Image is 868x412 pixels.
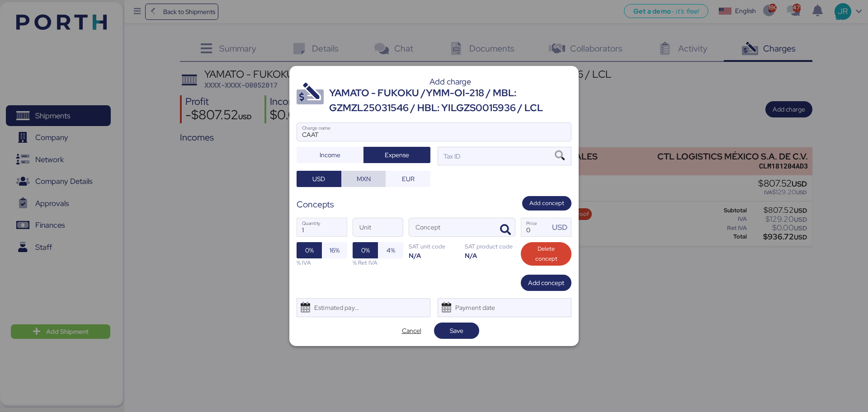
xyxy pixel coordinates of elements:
[465,242,515,251] div: SAT product code
[361,245,370,256] span: 0%
[329,86,571,115] div: YAMATO - FUKOKU /YMM-OI-218 / MBL: GZMZL25031546 / HBL: YILGZS0015936 / LCL
[297,218,347,236] input: Quantity
[386,171,430,187] button: EUR
[353,258,403,267] div: % Ret IVA
[528,244,564,264] span: Delete concept
[409,242,459,251] div: SAT unit code
[378,242,403,258] button: 4%
[465,251,515,260] div: N/A
[297,242,322,258] button: 0%
[329,78,571,86] div: Add charge
[402,325,421,336] span: Cancel
[409,251,459,260] div: N/A
[320,150,340,160] span: Income
[353,218,403,236] input: Unit
[521,275,571,291] button: Add concept
[409,218,493,236] input: Concept
[297,147,363,163] button: Income
[363,147,430,163] button: Expense
[322,242,347,258] button: 16%
[522,196,571,211] button: Add concept
[552,222,571,233] div: USD
[387,245,395,256] span: 4%
[402,173,415,184] span: EUR
[442,151,460,161] div: Tax ID
[297,171,341,187] button: USD
[341,171,386,187] button: MXN
[353,242,378,258] button: 0%
[297,123,571,141] input: Charge name
[297,258,347,267] div: % IVA
[496,220,515,239] button: ConceptConcept
[521,242,571,266] button: Delete concept
[389,323,434,339] button: Cancel
[450,325,463,336] span: Save
[305,245,314,256] span: 0%
[312,173,325,184] span: USD
[297,198,334,211] div: Concepts
[521,218,549,236] input: Price
[385,150,409,160] span: Expense
[529,198,564,208] span: Add concept
[357,173,371,184] span: MXN
[330,245,340,256] span: 16%
[434,323,479,339] button: Save
[528,277,564,288] span: Add concept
